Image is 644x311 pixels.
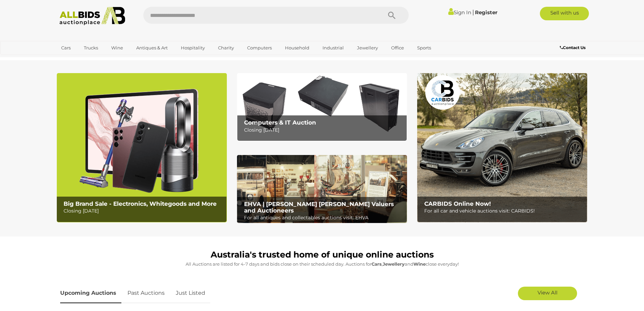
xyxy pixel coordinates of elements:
[57,42,75,53] a: Cars
[56,7,129,25] img: Allbids.com.au
[60,250,584,260] h1: Australia's trusted home of unique online auctions
[560,45,586,50] b: Contact Us
[60,260,584,268] p: All Auctions are listed for 4-7 days and bids close on their scheduled day. Auctions for , and cl...
[417,73,587,222] a: CARBIDS Online Now! CARBIDS Online Now! For all car and vehicle auctions visit: CARBIDS!
[383,261,405,267] strong: Jewellery
[79,42,102,53] a: Trucks
[318,42,348,53] a: Industrial
[171,283,210,303] a: Just Listed
[243,42,276,53] a: Computers
[57,53,114,65] a: [GEOGRAPHIC_DATA]
[475,9,497,16] a: Register
[57,73,227,222] a: Big Brand Sale - Electronics, Whitegoods and More Big Brand Sale - Electronics, Whitegoods and Mo...
[372,261,382,267] strong: Cars
[237,73,407,141] a: Computers & IT Auction Computers & IT Auction Closing [DATE]
[472,8,474,16] span: |
[64,207,223,215] p: Closing [DATE]
[122,283,170,303] a: Past Auctions
[417,73,587,222] img: CARBIDS Online Now!
[64,200,217,207] b: Big Brand Sale - Electronics, Whitegoods and More
[60,283,121,303] a: Upcoming Auctions
[244,201,394,214] b: EHVA | [PERSON_NAME] [PERSON_NAME] Valuers and Auctioneers
[540,7,589,20] a: Sell with us
[237,155,407,223] a: EHVA | Evans Hastings Valuers and Auctioneers EHVA | [PERSON_NAME] [PERSON_NAME] Valuers and Auct...
[518,287,577,300] a: View All
[244,126,403,134] p: Closing [DATE]
[244,214,403,222] p: For all antiques and collectables auctions visit: EHVA
[132,42,172,53] a: Antiques & Art
[214,42,238,53] a: Charity
[107,42,127,53] a: Wine
[176,42,209,53] a: Hospitality
[375,7,409,24] button: Search
[424,200,491,207] b: CARBIDS Online Now!
[424,207,583,215] p: For all car and vehicle auctions visit: CARBIDS!
[413,261,426,267] strong: Wine
[353,42,382,53] a: Jewellery
[448,9,471,16] a: Sign In
[387,42,408,53] a: Office
[538,289,557,296] span: View All
[413,42,435,53] a: Sports
[57,73,227,222] img: Big Brand Sale - Electronics, Whitegoods and More
[560,44,587,51] a: Contact Us
[237,73,407,141] img: Computers & IT Auction
[281,42,314,53] a: Household
[237,155,407,223] img: EHVA | Evans Hastings Valuers and Auctioneers
[244,119,316,126] b: Computers & IT Auction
